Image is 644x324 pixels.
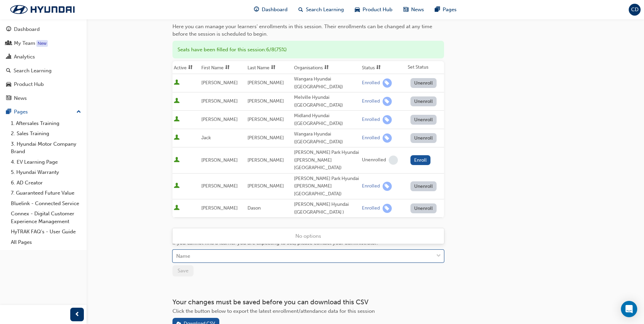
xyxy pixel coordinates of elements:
[14,94,27,102] div: News
[8,157,84,167] a: 4. EV Learning Page
[362,116,380,123] div: Enrolled
[3,2,81,17] a: Trak
[362,183,380,190] div: Enrolled
[355,5,360,14] span: car-icon
[8,237,84,248] a: All Pages
[8,227,84,237] a: HyTRAK FAQ's - User Guide
[8,188,84,198] a: 7. Guaranteed Future Value
[249,3,293,17] a: guage-iconDashboard
[8,128,84,139] a: 2. Sales Training
[174,79,180,86] span: User is active
[410,133,437,143] button: Unenroll
[294,149,359,172] div: [PERSON_NAME] Park Hyundai ([PERSON_NAME][GEOGRAPHIC_DATA])
[383,182,392,191] span: learningRecordVerb_ENROLL-icon
[298,5,303,14] span: search-icon
[201,183,238,189] span: [PERSON_NAME]
[174,134,180,141] span: User is active
[389,156,398,165] span: learningRecordVerb_NONE-icon
[294,94,359,109] div: Melville Hyundai ([GEOGRAPHIC_DATA])
[361,61,406,74] th: Toggle SortBy
[36,40,48,47] div: Tooltip anchor
[6,54,11,60] span: chart-icon
[383,115,392,124] span: learningRecordVerb_ENROLL-icon
[201,205,238,211] span: [PERSON_NAME]
[621,301,637,317] div: Open Intercom Messenger
[3,65,84,77] a: Search Learning
[178,268,188,274] span: Save
[247,80,284,86] span: [PERSON_NAME]
[75,310,80,319] span: prev-icon
[3,22,84,106] button: DashboardMy TeamAnalyticsSearch LearningProduct HubNews
[294,112,359,127] div: Midland Hyundai ([GEOGRAPHIC_DATA])
[14,108,28,116] div: Pages
[6,82,11,88] span: car-icon
[225,65,230,71] span: sorting-icon
[294,130,359,146] div: Wangara Hyundai ([GEOGRAPHIC_DATA])
[406,61,444,74] th: Set Status
[246,61,292,74] th: Toggle SortBy
[201,135,211,141] span: Jack
[362,98,380,105] div: Enrolled
[172,308,375,314] span: Click the button below to export the latest enrollment/attendance data for this session
[3,106,84,118] button: Pages
[201,98,238,104] span: [PERSON_NAME]
[294,75,359,91] div: Wangara Hyundai ([GEOGRAPHIC_DATA])
[398,3,429,17] a: news-iconNews
[410,115,437,125] button: Unenroll
[76,108,81,116] span: up-icon
[383,204,392,213] span: learningRecordVerb_ENROLL-icon
[174,157,180,164] span: User is active
[14,67,52,75] div: Search Learning
[383,78,392,88] span: learningRecordVerb_ENROLL-icon
[6,109,11,115] span: pages-icon
[174,116,180,123] span: User is active
[3,37,84,50] a: My Team
[174,98,180,105] span: User is active
[362,205,380,212] div: Enrolled
[3,92,84,105] a: News
[293,61,361,74] th: Toggle SortBy
[200,61,246,74] th: Toggle SortBy
[172,61,200,74] th: Toggle SortBy
[14,80,44,88] div: Product Hub
[14,25,40,33] div: Dashboard
[306,6,344,14] span: Search Learning
[172,41,444,59] div: Seats have been filled for this session : 6 / 8 ( 75% )
[6,68,11,74] span: search-icon
[6,40,11,47] span: people-icon
[201,157,238,163] span: [PERSON_NAME]
[363,6,392,14] span: Product Hub
[8,198,84,209] a: Bluelink - Connected Service
[172,265,194,276] button: Save
[247,205,261,211] span: Dason
[349,3,398,17] a: car-iconProduct Hub
[435,5,440,14] span: pages-icon
[3,23,84,36] a: Dashboard
[172,23,444,38] div: Here you can manage your learners' enrollments in this session. Their enrollments can be changed ...
[383,133,392,143] span: learningRecordVerb_ENROLL-icon
[293,3,349,17] a: search-iconSearch Learning
[410,78,437,88] button: Unenroll
[6,26,11,33] span: guage-icon
[631,6,639,14] span: CD
[176,252,190,260] div: Name
[262,6,288,14] span: Dashboard
[410,203,437,213] button: Unenroll
[3,78,84,91] a: Product Hub
[294,175,359,198] div: [PERSON_NAME] Park Hyundai ([PERSON_NAME][GEOGRAPHIC_DATA])
[201,80,238,86] span: [PERSON_NAME]
[247,116,284,122] span: [PERSON_NAME]
[8,178,84,188] a: 6. AD Creator
[324,65,329,71] span: sorting-icon
[362,80,380,86] div: Enrolled
[436,252,441,260] span: down-icon
[403,5,408,14] span: news-icon
[247,157,284,163] span: [PERSON_NAME]
[247,183,284,189] span: [PERSON_NAME]
[247,135,284,141] span: [PERSON_NAME]
[294,201,359,216] div: [PERSON_NAME] Hyundai ([GEOGRAPHIC_DATA] )
[247,98,284,104] span: [PERSON_NAME]
[411,6,424,14] span: News
[8,209,84,227] a: Connex - Digital Customer Experience Management
[174,205,180,212] span: User is active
